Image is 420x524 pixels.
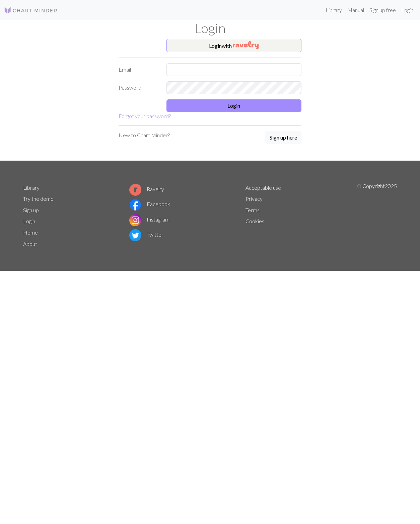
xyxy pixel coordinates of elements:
[323,3,345,17] a: Library
[246,184,281,191] a: Acceptable use
[129,216,169,223] a: Instagram
[129,184,141,196] img: Ravelry logo
[399,3,416,17] a: Login
[23,195,54,202] a: Try the demo
[115,81,162,94] label: Password
[129,229,141,241] img: Twitter logo
[166,99,302,112] button: Login
[233,41,259,49] img: Ravelry
[119,113,171,119] a: Forgot your password?
[23,229,38,236] a: Home
[23,241,37,247] a: About
[265,131,301,144] button: Sign up here
[246,218,264,224] a: Cookies
[345,3,367,17] a: Manual
[246,207,260,213] a: Terms
[166,39,302,52] button: Loginwith
[246,195,263,202] a: Privacy
[129,201,170,207] a: Facebook
[129,231,163,238] a: Twitter
[357,182,397,250] p: © Copyright 2025
[129,186,164,192] a: Ravelry
[23,218,35,224] a: Login
[129,214,141,226] img: Instagram logo
[19,20,401,36] h1: Login
[265,131,301,145] a: Sign up here
[119,131,170,139] p: New to Chart Minder?
[23,207,39,213] a: Sign up
[4,6,58,14] img: Logo
[115,63,162,76] label: Email
[129,199,141,211] img: Facebook logo
[367,3,399,17] a: Sign up free
[23,184,40,191] a: Library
